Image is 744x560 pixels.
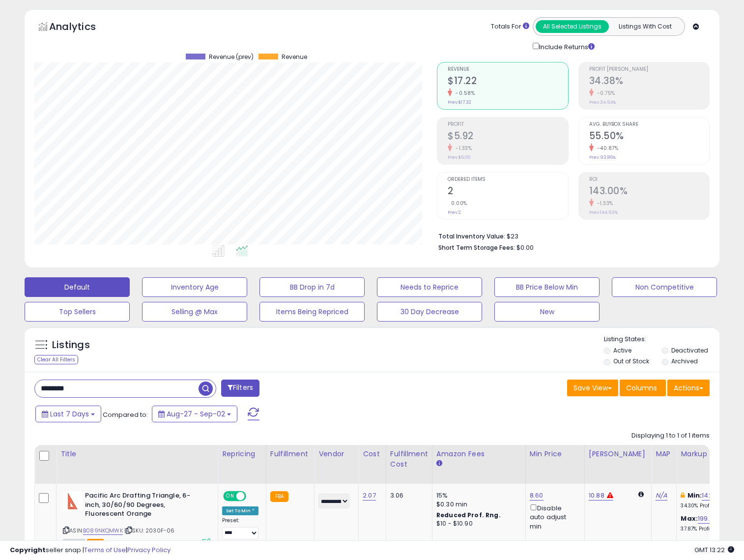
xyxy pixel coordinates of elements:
a: N/A [656,491,667,501]
div: [PERSON_NAME] [589,449,647,459]
label: Deactivated [671,346,708,354]
span: Profit [PERSON_NAME] [589,67,710,72]
span: Aug-27 - Sep-02 [167,409,225,419]
span: ROI [589,177,710,182]
p: Listing States: [604,335,719,344]
small: Prev: 34.64% [589,99,616,105]
small: Prev: $6.00 [448,154,471,160]
b: Short Term Storage Fees: [438,243,515,252]
button: Save View [567,380,618,396]
button: New [494,302,600,322]
label: Active [613,346,631,354]
span: OFF [245,492,260,501]
h2: $5.92 [448,130,568,144]
div: Totals For [491,22,529,31]
button: BB Drop in 7d [259,277,365,297]
small: FBA [270,491,288,502]
h2: 2 [448,185,568,199]
span: Profit [448,122,568,127]
button: Non Competitive [612,277,717,297]
b: Max: [681,514,698,523]
button: Default [25,277,130,297]
a: 2.07 [363,491,376,501]
small: -1.33% [594,200,613,207]
small: -0.58% [452,89,475,97]
span: Revenue [448,67,568,72]
div: Fulfillment Cost [390,449,428,470]
a: 10.88 [589,491,604,501]
span: Columns [626,383,657,393]
h5: Listings [52,338,90,352]
span: | SKU: 2030F-06 [124,527,175,534]
div: $10 - $10.90 [436,520,518,528]
button: Last 7 Days [35,406,101,422]
small: Prev: 93.86% [589,154,616,160]
div: Amazon Fees [436,449,521,459]
span: Ordered Items [448,177,568,182]
small: -40.87% [594,145,619,152]
div: Displaying 1 to 1 of 1 items [631,431,710,441]
strong: Copyright [10,545,46,555]
div: Vendor [318,449,354,459]
h2: 34.38% [589,75,710,88]
div: Min Price [530,449,580,459]
span: Revenue [282,54,307,60]
a: 8.60 [530,491,544,501]
button: Listings With Cost [608,20,682,33]
li: $23 [438,230,702,241]
span: Revenue (prev) [209,54,254,60]
img: 31YAQj5Cp8L._SL40_.jpg [63,491,83,511]
a: 199.03 [698,514,717,524]
span: All listings currently available for purchase on Amazon [63,539,86,547]
div: Set To Min * [222,506,258,515]
div: Fulfillment [270,449,310,459]
button: Aug-27 - Sep-02 [152,406,237,422]
a: 142.51 [702,491,720,501]
span: ON [224,492,236,501]
small: -1.33% [452,145,472,152]
button: Top Sellers [25,302,130,322]
span: Last 7 Days [50,409,89,419]
button: Filters [221,380,259,397]
span: FBA [87,539,104,547]
div: $0.30 min [436,500,518,509]
div: MAP [656,449,672,459]
div: Disable auto adjust min [530,502,577,531]
h2: 55.50% [589,130,710,144]
small: Prev: $17.32 [448,99,471,105]
a: Terms of Use [84,545,126,555]
b: Min: [687,491,702,500]
small: -0.75% [594,89,615,97]
label: Archived [671,357,698,365]
div: Include Returns [525,41,606,52]
button: Columns [620,380,666,396]
div: Repricing [222,449,262,459]
h2: 143.00% [589,185,710,199]
small: Prev: 2 [448,209,461,215]
b: Total Inventory Value: [438,232,505,240]
button: All Selected Listings [536,20,609,33]
span: $0.00 [516,243,534,252]
a: B089NKQMWK [83,527,123,535]
span: 2025-09-10 13:22 GMT [694,545,734,555]
b: Pacific Arc Drafting Triangle, 6-inch, 30/60/90 Degrees, Fluorescent Orange [85,491,204,521]
button: Items Being Repriced [259,302,365,322]
div: 15% [436,491,518,500]
span: Avg. Buybox Share [589,122,710,127]
button: Actions [667,380,710,396]
div: Title [60,449,214,459]
div: seller snap | | [10,546,171,555]
div: Clear All Filters [34,355,78,364]
small: 0.00% [448,200,467,207]
button: Selling @ Max [142,302,247,322]
small: Amazon Fees. [436,459,442,468]
div: Preset: [222,517,258,539]
button: Needs to Reprice [377,277,482,297]
div: 3.06 [390,491,425,500]
button: 30 Day Decrease [377,302,482,322]
label: Out of Stock [613,357,649,365]
span: Compared to: [103,410,148,419]
button: Inventory Age [142,277,247,297]
button: BB Price Below Min [494,277,600,297]
h2: $17.22 [448,75,568,88]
